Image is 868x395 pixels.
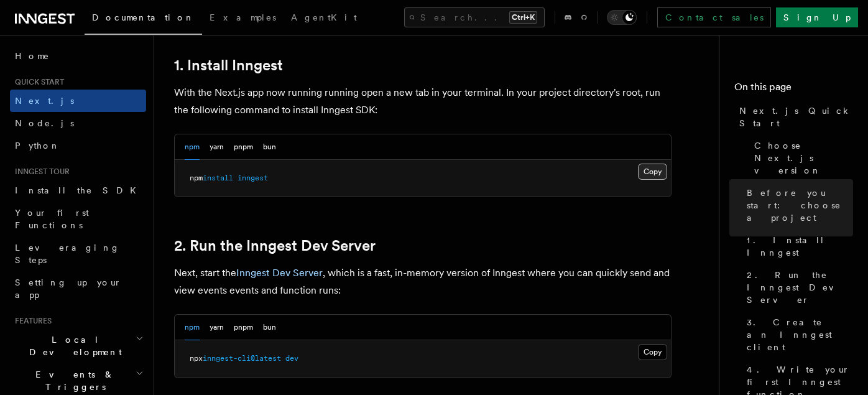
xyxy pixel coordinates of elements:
button: npm [185,134,200,160]
button: Toggle dark mode [607,10,637,25]
button: yarn [210,315,224,340]
button: bun [263,134,276,160]
kbd: Ctrl+K [509,11,537,24]
button: Copy [638,164,667,180]
span: Your first Functions [15,208,89,230]
a: Next.js [10,90,146,112]
a: Before you start: choose a project [742,182,853,229]
span: Quick start [10,77,64,87]
a: 1. Install Inngest [174,57,283,74]
button: Search...Ctrl+K [404,7,545,27]
span: Node.js [15,118,74,128]
span: inngest-cli@latest [203,354,281,363]
span: Next.js Quick Start [739,105,853,129]
span: npm [190,174,203,182]
button: Local Development [10,328,146,363]
a: Your first Functions [10,202,146,236]
span: npx [190,354,203,363]
p: With the Next.js app now running running open a new tab in your terminal. In your project directo... [174,84,672,119]
span: Local Development [10,333,136,358]
button: bun [263,315,276,340]
a: Examples [202,4,284,34]
a: Contact sales [657,7,771,27]
a: Inngest Dev Server [236,267,323,279]
span: Leveraging Steps [15,243,120,265]
span: Before you start: choose a project [747,187,853,224]
button: yarn [210,134,224,160]
p: Next, start the , which is a fast, in-memory version of Inngest where you can quickly send and vi... [174,264,672,299]
a: 3. Create an Inngest client [742,311,853,358]
a: 2. Run the Inngest Dev Server [742,264,853,311]
span: Documentation [92,12,195,22]
span: 3. Create an Inngest client [747,316,853,353]
span: Events & Triggers [10,368,136,393]
span: inngest [238,174,268,182]
a: Next.js Quick Start [734,100,853,134]
span: Install the SDK [15,185,144,195]
span: dev [285,354,298,363]
button: Copy [638,344,667,360]
button: npm [185,315,200,340]
span: Setting up your app [15,277,122,300]
span: 2. Run the Inngest Dev Server [747,269,853,306]
a: Python [10,134,146,157]
a: Home [10,45,146,67]
span: Choose Next.js version [754,139,853,177]
a: 2. Run the Inngest Dev Server [174,237,376,254]
button: pnpm [234,315,253,340]
span: Examples [210,12,276,22]
span: 1. Install Inngest [747,234,853,259]
span: AgentKit [291,12,357,22]
button: pnpm [234,134,253,160]
a: Setting up your app [10,271,146,306]
span: Next.js [15,96,74,106]
span: Features [10,316,52,326]
span: Inngest tour [10,167,70,177]
span: install [203,174,233,182]
a: Documentation [85,4,202,35]
a: 1. Install Inngest [742,229,853,264]
a: Choose Next.js version [749,134,853,182]
a: Install the SDK [10,179,146,202]
a: AgentKit [284,4,364,34]
a: Sign Up [776,7,858,27]
a: Node.js [10,112,146,134]
a: Leveraging Steps [10,236,146,271]
span: Home [15,50,50,62]
h4: On this page [734,80,853,100]
span: Python [15,141,60,151]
